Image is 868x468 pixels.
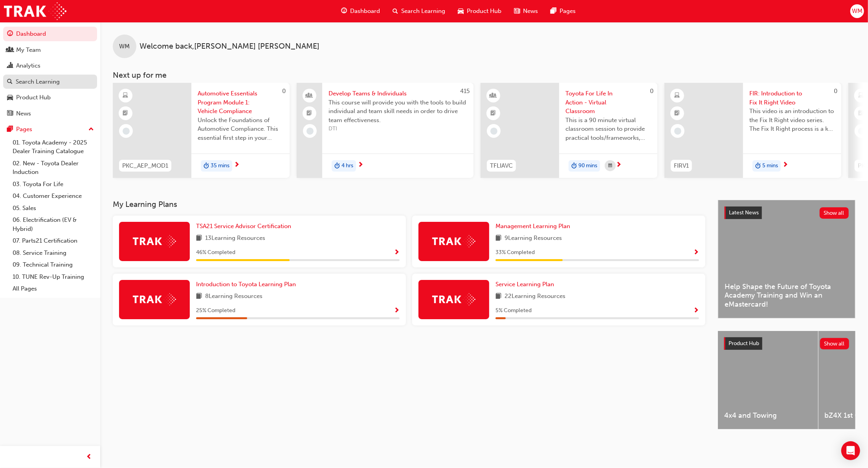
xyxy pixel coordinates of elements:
[491,91,496,101] span: learningResourceType_INSTRUCTOR_LED-icon
[724,411,812,420] span: 4x4 and Towing
[196,223,291,230] span: TSA21 Service Advisor Certification
[859,108,864,119] span: booktick-icon
[820,338,850,349] button: Show all
[9,190,97,202] a: 04. Customer Experience
[196,280,299,289] a: Introduction to Toyota Learning Plan
[16,61,40,70] div: Analytics
[16,77,60,86] div: Search Learning
[204,161,209,171] span: duration-icon
[725,282,849,309] span: Help Shape the Future of Toyota Academy Training and Win an eMastercard!
[198,116,283,143] span: Unlock the Foundations of Automotive Compliance. This essential first step in your Automotive Ess...
[234,162,240,169] span: next-icon
[16,125,32,134] div: Pages
[762,161,778,170] span: 5 mins
[307,91,312,101] span: people-icon
[9,271,97,283] a: 10. TUNE Rev-Up Training
[718,200,855,318] a: Latest NewsShow allHelp Shape the Future of Toyota Academy Training and Win an eMastercard!
[341,161,353,170] span: 4 hrs
[3,90,97,105] a: Product Hub
[7,62,13,69] span: chart-icon
[113,200,705,209] h3: My Learning Plans
[7,31,13,38] span: guage-icon
[693,248,699,258] button: Show Progress
[7,110,13,117] span: news-icon
[724,337,849,350] a: Product HubShow all
[451,3,508,19] a: car-iconProduct Hub
[834,88,837,95] span: 0
[306,128,314,135] span: learningRecordVerb_NONE-icon
[664,83,841,178] a: 0FIRV1FIR: Introduction to Fix It Right VideoThis video is an introduction to the Fix It Right vi...
[841,441,860,460] div: Open Intercom Messenger
[401,7,445,16] span: Search Learning
[205,234,265,243] span: 13 Learning Resources
[394,307,400,314] span: Show Progress
[358,162,363,169] span: next-icon
[458,6,464,16] span: car-icon
[495,306,532,315] span: 5 % Completed
[139,42,319,51] span: Welcome back , [PERSON_NAME] [PERSON_NAME]
[9,235,97,247] a: 07. Parts21 Certification
[123,128,130,135] span: learningRecordVerb_NONE-icon
[725,207,849,219] a: Latest NewsShow all
[490,128,497,135] span: learningRecordVerb_NONE-icon
[119,42,130,51] span: WM
[16,93,51,102] div: Product Hub
[196,306,235,315] span: 25 % Completed
[100,71,868,80] h3: Next up for me
[328,124,467,133] span: DTI
[7,79,13,86] span: search-icon
[432,235,475,247] img: Trak
[495,281,554,288] span: Service Learning Plan
[9,283,97,295] a: All Pages
[341,6,347,16] span: guage-icon
[7,126,13,133] span: pages-icon
[9,202,97,214] a: 05. Sales
[3,122,97,137] button: Pages
[505,234,562,243] span: 9 Learning Resources
[4,2,66,20] img: Trak
[432,293,475,305] img: Trak
[749,107,835,133] span: This video is an introduction to the Fix It Right video series. The Fix It Right process is a key...
[495,223,570,230] span: Management Learning Plan
[88,124,94,135] span: up-icon
[7,47,13,54] span: people-icon
[86,452,92,462] span: prev-icon
[394,249,400,256] span: Show Progress
[675,91,680,101] span: learningResourceType_ELEARNING-icon
[693,307,699,314] span: Show Progress
[650,88,653,95] span: 0
[859,91,864,101] span: learningResourceType_ELEARNING-icon
[133,235,176,247] img: Trak
[460,88,470,95] span: 415
[211,161,229,170] span: 35 mins
[481,83,657,178] a: 0TFLIAVCToyota For Life In Action - Virtual ClassroomThis is a 90 minute virtual classroom sessio...
[729,340,759,347] span: Product Hub
[16,46,41,55] div: My Team
[514,6,520,16] span: news-icon
[852,7,862,16] span: WM
[551,6,556,16] span: pages-icon
[616,162,622,169] span: next-icon
[394,306,400,316] button: Show Progress
[523,7,538,16] span: News
[282,88,286,95] span: 0
[9,157,97,178] a: 02. New - Toyota Dealer Induction
[3,106,97,121] a: News
[729,209,759,216] span: Latest News
[123,108,128,119] span: booktick-icon
[196,222,294,231] a: TSA21 Service Advisor Certification
[608,161,612,171] span: calendar-icon
[820,207,849,219] button: Show all
[578,161,597,170] span: 90 mins
[495,248,535,257] span: 33 % Completed
[335,3,386,19] a: guage-iconDashboard
[9,214,97,235] a: 06. Electrification (EV & Hybrid)
[693,306,699,316] button: Show Progress
[393,6,398,16] span: search-icon
[196,234,202,243] span: book-icon
[675,108,680,119] span: booktick-icon
[133,293,176,305] img: Trak
[495,222,573,231] a: Management Learning Plan
[3,43,97,57] a: My Team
